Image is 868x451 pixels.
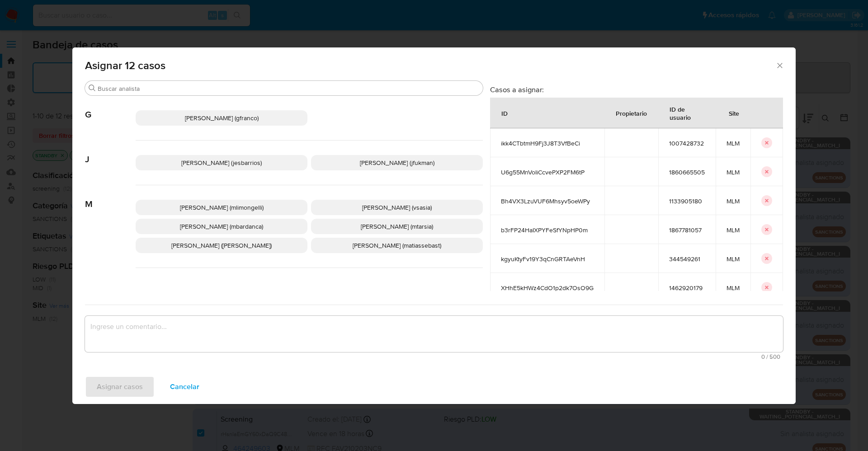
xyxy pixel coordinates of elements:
span: MLM [726,197,740,205]
div: ID [491,102,519,124]
span: [PERSON_NAME] (vsasia) [362,203,432,212]
span: [PERSON_NAME] (mbardanca) [180,222,263,231]
button: Cerrar ventana [775,61,783,69]
span: 1860665505 [669,168,705,176]
input: Buscar analista [98,85,479,93]
button: icon-button [761,137,772,148]
span: 1867781057 [669,226,705,234]
span: [PERSON_NAME] (matiassebast) [353,241,441,250]
div: [PERSON_NAME] (gfranco) [136,110,307,126]
span: MLM [726,255,740,263]
span: Máximo 500 caracteres [88,354,780,360]
span: [PERSON_NAME] (mtarsia) [361,222,433,231]
div: [PERSON_NAME] (jfukman) [311,155,483,170]
div: assign-modal [72,47,796,404]
button: icon-button [761,166,772,177]
span: b3rFP24HaIXPYFeSfYNpHP0m [501,226,594,234]
span: XHhE5kHWz4CdO1p2dk7OsO9G [501,284,594,292]
span: MLM [726,226,740,234]
span: Asignar 12 casos [85,60,775,71]
span: 344549261 [669,255,705,263]
span: N [85,268,136,292]
div: [PERSON_NAME] (mlimongelli) [136,200,307,215]
span: M [85,185,136,210]
span: 1462920179 [669,284,705,292]
span: Bh4VX3LzuVUF6Mhsyv5oeWPy [501,197,594,205]
div: ID de usuario [659,98,715,128]
div: [PERSON_NAME] (jesbarrios) [136,155,307,170]
span: MLM [726,139,740,147]
button: Cancelar [158,376,211,398]
span: 1133905180 [669,197,705,205]
span: 1007428732 [669,139,705,147]
div: [PERSON_NAME] (matiassebast) [311,238,483,253]
span: [PERSON_NAME] (jesbarrios) [181,158,262,167]
span: [PERSON_NAME] (gfranco) [185,113,259,122]
div: [PERSON_NAME] ([PERSON_NAME]) [136,238,307,253]
div: [PERSON_NAME] (mtarsia) [311,219,483,234]
span: Cancelar [170,377,199,397]
span: MLM [726,168,740,176]
span: [PERSON_NAME] ([PERSON_NAME]) [171,241,272,250]
h3: Casos a asignar: [490,85,783,94]
div: [PERSON_NAME] (vsasia) [311,200,483,215]
div: Site [718,102,750,124]
span: G [85,96,136,120]
div: [PERSON_NAME] (mbardanca) [136,219,307,234]
button: icon-button [761,282,772,293]
button: icon-button [761,195,772,206]
span: MLM [726,284,740,292]
div: Propietario [605,102,658,124]
button: icon-button [761,224,772,235]
button: icon-button [761,253,772,264]
span: U6g55MnVoIiCcvePXP2FM6tP [501,168,594,176]
span: [PERSON_NAME] (jfukman) [360,158,434,167]
span: ikk4CTbtmH9Fj3J8T3VfBeCi [501,139,594,147]
span: J [85,141,136,165]
span: kgyuKtyFv19Y3qCnGRTAeVnH [501,255,594,263]
span: [PERSON_NAME] (mlimongelli) [180,203,264,212]
button: Buscar [89,85,96,92]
